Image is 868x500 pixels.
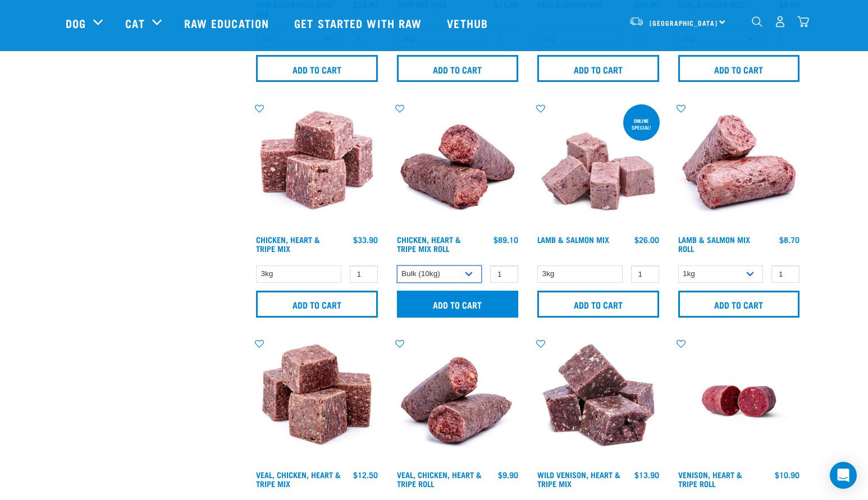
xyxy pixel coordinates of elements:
[253,102,381,230] img: 1062 Chicken Heart Tripe Mix 01
[675,102,803,230] img: 1261 Lamb Salmon Roll 01
[256,55,378,82] input: Add to cart
[283,1,436,45] a: Get started with Raw
[534,338,662,465] img: 1171 Venison Heart Tripe Mix 01
[830,462,857,489] div: Open Intercom Messenger
[537,291,659,318] input: Add to cart
[634,235,659,244] div: $26.00
[397,473,482,485] a: Veal, Chicken, Heart & Tripe Roll
[397,291,519,318] input: Add to cart
[675,338,803,465] img: Raw Essentials Venison Heart & Tripe Hypoallergenic Raw Pet Food Bulk Roll Unwrapped
[623,112,660,136] div: ONLINE SPECIAL!
[353,470,378,479] div: $12.50
[353,235,378,244] div: $33.90
[350,265,378,283] input: 1
[779,235,800,244] div: $8.70
[537,473,620,485] a: Wild Venison, Heart & Tripe Mix
[66,15,86,31] a: Dog
[397,55,519,82] input: Add to cart
[678,473,742,485] a: Venison, Heart & Tripe Roll
[634,470,659,479] div: $13.90
[394,338,522,465] img: 1263 Chicken Organ Roll 02
[436,1,502,45] a: Vethub
[125,15,144,31] a: Cat
[771,265,800,283] input: 1
[678,55,800,82] input: Add to cart
[256,473,341,485] a: Veal, Chicken, Heart & Tripe Mix
[256,291,378,318] input: Add to cart
[494,235,518,244] div: $89.10
[774,16,786,27] img: user.png
[537,55,659,82] input: Add to cart
[256,237,320,250] a: Chicken, Heart & Tripe Mix
[397,237,461,250] a: Chicken, Heart & Tripe Mix Roll
[498,470,518,479] div: $9.90
[678,237,750,250] a: Lamb & Salmon Mix Roll
[534,102,662,230] img: 1029 Lamb Salmon Mix 01
[631,265,659,283] input: 1
[678,291,800,318] input: Add to cart
[650,21,718,25] span: [GEOGRAPHIC_DATA]
[173,1,283,45] a: Raw Education
[752,16,762,27] img: home-icon-1@2x.png
[629,16,644,26] img: van-moving.png
[797,16,809,27] img: home-icon@2x.png
[253,338,381,465] img: Veal Chicken Heart Tripe Mix 01
[490,265,518,283] input: 1
[537,237,609,241] a: Lamb & Salmon Mix
[394,102,522,230] img: Chicken Heart Tripe Roll 01
[775,470,800,479] div: $10.90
